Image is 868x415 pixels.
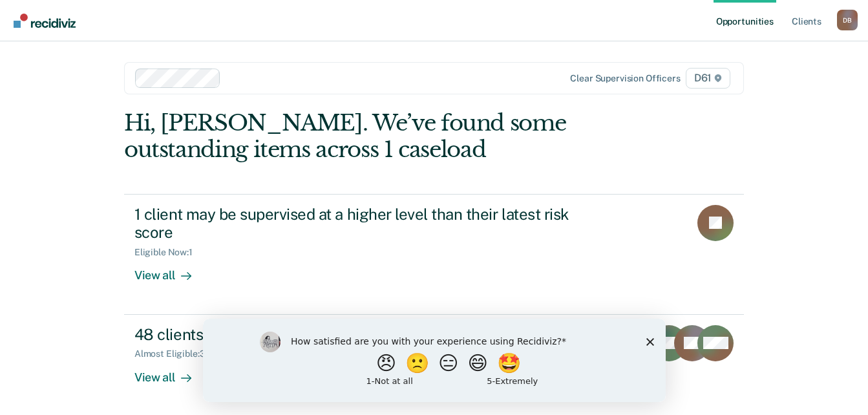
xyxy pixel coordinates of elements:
[124,110,620,163] div: Hi, [PERSON_NAME]. We’ve found some outstanding items across 1 caseload
[14,14,76,28] img: Recidiviz
[134,247,203,258] div: Eligible Now : 1
[134,348,222,359] div: Almost Eligible : 39
[837,10,858,30] button: Profile dropdown button
[203,319,666,402] iframe: Survey by Kim from Recidiviz
[134,325,588,344] div: 48 clients may be eligible for Compliant Reporting
[686,68,730,89] span: D61
[124,194,744,315] a: 1 client may be supervised at a higher level than their latest risk scoreEligible Now:1View all
[570,73,680,84] div: Clear supervision officers
[837,10,858,30] div: D B
[134,205,588,242] div: 1 client may be supervised at a higher level than their latest risk score
[134,359,207,385] div: View all
[134,258,207,283] div: View all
